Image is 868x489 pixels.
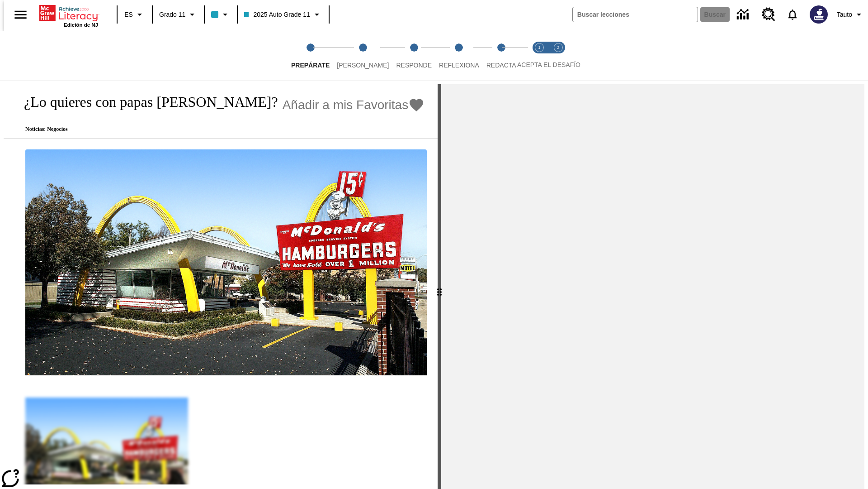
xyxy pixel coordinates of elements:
[479,31,524,81] button: Redacta step 5 of 5
[526,31,552,81] button: Acepta el desafío lee step 1 of 2
[837,10,852,19] span: Tauto
[14,94,278,110] h1: ¿Lo quieres con papas [PERSON_NAME]?
[557,45,559,50] text: 2
[284,31,337,81] button: Prepárate step 1 of 5
[441,84,864,489] div: activity
[64,22,98,28] span: Edición de NJ
[25,149,427,376] img: Uno de los primeros locales de McDonald's, con el icónico letrero rojo y los arcos amarillos.
[438,84,441,489] div: Pulsa la tecla de intro o la barra espaciadora y luego presiona las flechas de derecha e izquierd...
[208,6,234,23] button: El color de la clase es azul claro. Cambiar el color de la clase.
[810,5,828,24] img: Avatar
[833,6,868,23] button: Perfil/Configuración
[39,3,98,28] div: Portada
[159,10,185,19] span: Grado 11
[120,6,149,23] button: Lenguaje: ES, Selecciona un idioma
[432,31,486,81] button: Reflexiona step 4 of 5
[573,7,698,22] input: Buscar campo
[781,3,804,26] a: Notificaciones
[731,2,756,27] a: Centro de información
[337,62,389,69] span: [PERSON_NAME]
[14,126,425,133] p: Noticias: Negocios
[4,84,438,484] div: reading
[439,62,479,69] span: Reflexiona
[804,3,833,26] button: Escoja un nuevo avatar
[486,62,516,69] span: Redacta
[756,2,781,27] a: Centro de recursos, Se abrirá en una pestaña nueva.
[283,98,409,112] span: Añadir a mis Favoritas
[241,6,325,23] button: Clase: 2025 Auto Grade 11, Selecciona una clase
[545,31,571,81] button: Acepta el desafío contesta step 2 of 2
[396,62,432,69] span: Responde
[7,1,34,28] button: Abrir el menú lateral
[283,97,425,113] button: Añadir a mis Favoritas - ¿Lo quieres con papas fritas?
[291,62,330,69] span: Prepárate
[517,61,580,68] span: ACEPTA EL DESAFÍO
[389,31,439,81] button: Responde step 3 of 5
[124,10,133,19] span: ES
[244,10,310,19] span: 2025 Auto Grade 11
[538,45,540,50] text: 1
[156,6,201,23] button: Grado: Grado 11, Elige un grado
[330,31,396,81] button: Lee step 2 of 5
